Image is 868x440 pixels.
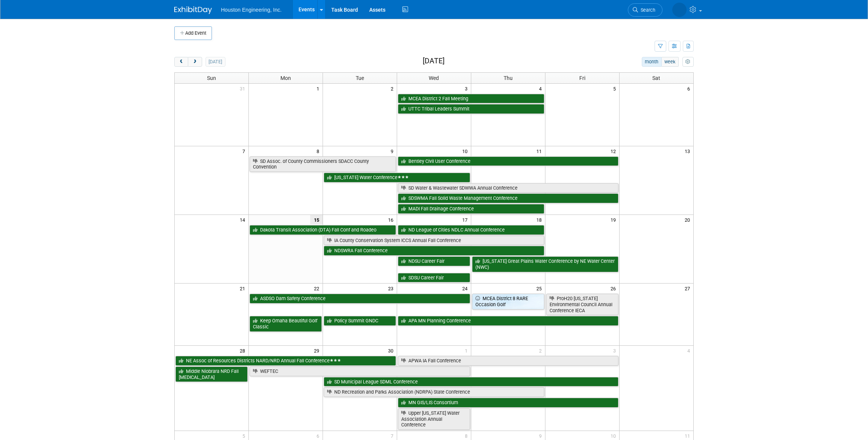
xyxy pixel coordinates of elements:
[387,215,397,224] span: 16
[174,57,188,67] button: prev
[390,146,397,156] span: 9
[423,57,445,65] h2: [DATE]
[536,146,545,156] span: 11
[398,273,470,283] a: SDSU Career Fair
[324,387,544,397] a: ND Recreation and Parks Association (NDRPA) State Conference
[398,356,618,366] a: APWA IA Fall Conference
[188,57,202,67] button: next
[239,284,248,293] span: 21
[250,294,470,304] a: ASDSO Dam Safety Conference
[398,156,618,166] a: Bentley Civil User Conference
[684,215,693,224] span: 20
[390,84,397,93] span: 2
[175,356,396,366] a: NE Assoc of Resources Districts NARD/NRD Annual Fall Conference
[250,156,396,172] a: SD Assoc. of County Commissioners SDACC County Convention
[398,193,618,203] a: SDSWMA Fall Solid Waste Management Conference
[239,346,248,355] span: 28
[324,246,544,256] a: NDSWRA Fall Conference
[429,75,439,81] span: Wed
[610,146,619,156] span: 12
[461,146,471,156] span: 10
[536,215,545,224] span: 18
[313,346,323,355] span: 29
[538,84,545,93] span: 4
[174,26,212,40] button: Add Event
[324,236,544,245] a: IA County Conservation System ICCS Annual Fall Conference
[579,75,585,81] span: Fri
[324,377,618,387] a: SD Municipal League SDML Conference
[310,215,323,224] span: 15
[207,75,216,81] span: Sun
[610,215,619,224] span: 19
[612,84,619,93] span: 5
[398,408,470,430] a: Upper [US_STATE] Water Association Annual Conference
[642,57,662,67] button: month
[356,75,364,81] span: Tue
[628,3,662,17] a: Search
[685,60,690,64] i: Personalize Calendar
[313,284,323,293] span: 22
[398,398,618,408] a: MN GIS/LIS Consortium
[398,316,618,326] a: APA MN Planning Conference
[206,57,225,67] button: [DATE]
[175,366,248,382] a: Middle Niobrara NRD Fall [MEDICAL_DATA]
[398,256,470,266] a: NDSU Career Fair
[398,225,544,235] a: ND League of Cities NDLC Annual Conference
[536,284,545,293] span: 25
[324,316,396,326] a: Policy Summit GNDC
[546,294,618,315] a: ProH20 [US_STATE] Environmental Council Annual Conference IECA
[280,75,291,81] span: Mon
[250,225,396,235] a: Dakota Transit Association (DTA) Fall Conf and Roadeo
[661,57,679,67] button: week
[398,104,544,114] a: UTTC Tribal Leaders Summit
[221,7,282,13] span: Houston Engineering, Inc.
[687,84,693,93] span: 6
[472,256,618,272] a: [US_STATE] Great Plains Water Conference by NE Water Center (NWC)
[398,183,618,193] a: SD Water & Wastewater SDWWA Annual Conference
[398,204,544,214] a: MADI Fall Drainage Conference
[174,6,212,14] img: ExhibitDay
[316,146,323,156] span: 8
[464,84,471,93] span: 3
[387,284,397,293] span: 23
[242,146,248,156] span: 7
[672,3,687,17] img: Heidi Joarnt
[612,346,619,355] span: 3
[316,84,323,93] span: 1
[684,146,693,156] span: 13
[504,75,513,81] span: Thu
[464,346,471,355] span: 1
[387,346,397,355] span: 30
[610,284,619,293] span: 26
[652,75,660,81] span: Sat
[638,7,655,13] span: Search
[538,346,545,355] span: 2
[398,94,544,104] a: MCEA District 2 Fall Meeting
[239,84,248,93] span: 31
[461,284,471,293] span: 24
[239,215,248,224] span: 14
[472,294,544,309] a: MCEA District 8 RARE Occasion Golf
[684,284,693,293] span: 27
[461,215,471,224] span: 17
[250,316,322,331] a: Keep Omaha Beautiful Golf Classic
[250,366,470,376] a: WEFTEC
[682,57,694,67] button: myCustomButton
[324,173,470,182] a: [US_STATE] Water Conference
[687,346,693,355] span: 4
